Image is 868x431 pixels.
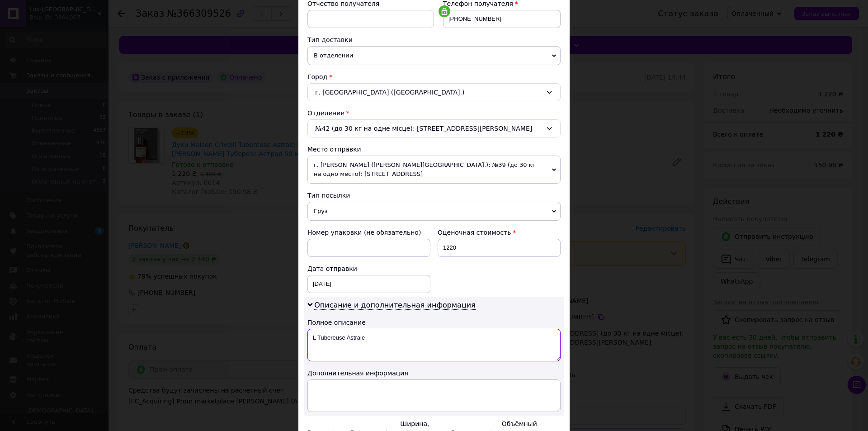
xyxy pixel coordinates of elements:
[307,83,561,101] div: г. [GEOGRAPHIC_DATA] ([GEOGRAPHIC_DATA].)
[307,46,561,65] span: В отделении
[307,264,430,273] div: Дата отправки
[307,72,561,81] div: Город
[307,202,561,221] span: Груз
[307,329,561,361] textarea: LTubereuse Astrale
[443,10,561,28] input: +380
[438,228,561,237] div: Оценочная стоимость
[307,119,561,137] div: №42 (до 30 кг на одне місце): [STREET_ADDRESS][PERSON_NAME]
[307,228,430,237] div: Номер упаковки (не обязательно)
[307,156,561,184] span: г. [PERSON_NAME] ([PERSON_NAME][GEOGRAPHIC_DATA].): №39 (до 30 кг на одно место): [STREET_ADDRESS]
[314,301,476,310] span: Описание и дополнительная информация
[307,192,350,199] span: Тип посылки
[307,318,561,327] div: Полное описание
[307,369,561,378] div: Дополнительная информация
[307,36,353,43] span: Тип доставки
[307,146,361,153] span: Место отправки
[307,109,561,118] div: Отделение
